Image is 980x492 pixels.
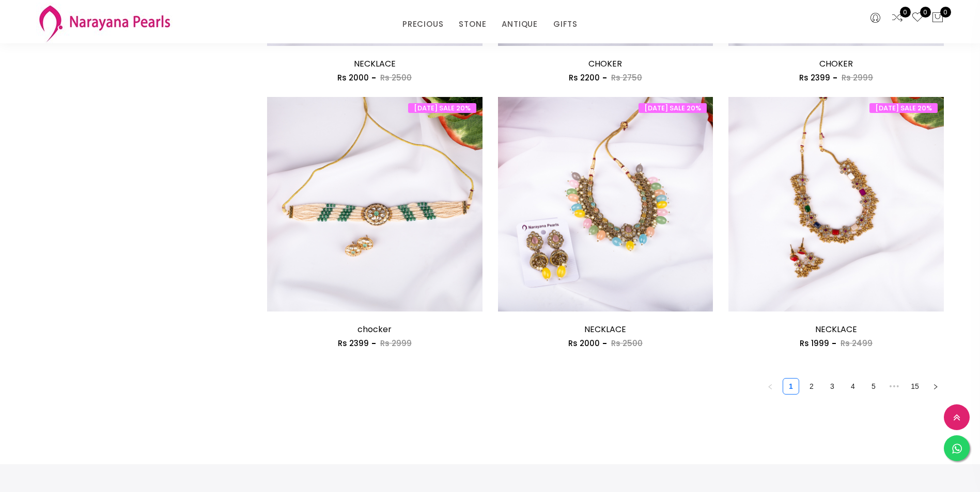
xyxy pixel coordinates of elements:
[380,72,412,83] span: Rs 2500
[459,17,486,32] a: STONE
[502,17,538,32] a: ANTIQUE
[804,379,819,394] a: 2
[783,379,799,394] a: 1
[842,72,873,83] span: Rs 2999
[900,7,911,18] span: 0
[886,378,903,395] span: •••
[927,378,944,395] li: Next Page
[569,72,600,83] span: Rs 2200
[824,378,841,395] li: 3
[588,58,622,70] a: CHOKER
[408,103,476,113] span: [DATE] SALE 20%
[611,72,642,83] span: Rs 2750
[568,338,600,349] span: Rs 2000
[611,338,643,349] span: Rs 2500
[931,11,944,25] button: 0
[800,338,829,349] span: Rs 1999
[865,378,882,395] li: 5
[380,338,412,349] span: Rs 2999
[819,58,853,70] a: CHOKER
[762,378,779,395] button: left
[357,323,392,335] a: chocker
[841,338,873,349] span: Rs 2499
[911,11,924,25] a: 0
[907,378,923,395] li: 15
[762,378,779,395] li: Previous Page
[932,384,939,390] span: right
[354,58,396,70] a: NECKLACE
[767,384,773,390] span: left
[891,11,904,25] a: 0
[783,378,799,395] li: 1
[402,17,443,32] a: PRECIOUS
[866,379,881,394] a: 5
[845,379,861,394] a: 4
[886,378,903,395] li: Next 5 Pages
[584,323,626,335] a: NECKLACE
[815,323,857,335] a: NECKLACE
[869,103,938,113] span: [DATE] SALE 20%
[920,7,931,18] span: 0
[337,72,369,83] span: Rs 2000
[845,378,861,395] li: 4
[803,378,820,395] li: 2
[940,7,951,18] span: 0
[825,379,840,394] a: 3
[927,378,944,395] button: right
[639,103,707,113] span: [DATE] SALE 20%
[907,379,923,394] a: 15
[338,338,369,349] span: Rs 2399
[799,72,830,83] span: Rs 2399
[553,17,578,32] a: GIFTS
